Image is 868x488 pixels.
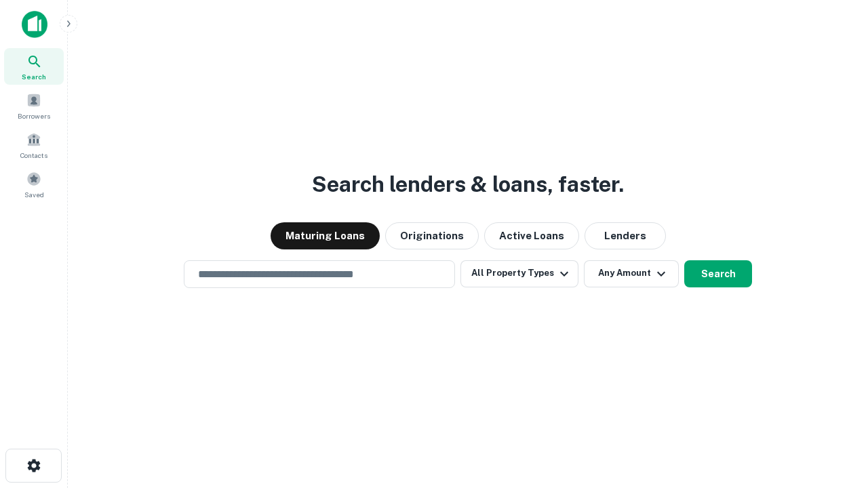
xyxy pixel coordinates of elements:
[460,260,578,287] button: All Property Types
[24,189,44,200] span: Saved
[585,222,666,249] button: Lenders
[22,71,46,82] span: Search
[385,222,479,249] button: Originations
[584,260,679,287] button: Any Amount
[4,48,64,85] a: Search
[684,260,752,287] button: Search
[4,166,64,203] a: Saved
[271,222,380,249] button: Maturing Loans
[312,168,624,201] h3: Search lenders & loans, faster.
[4,87,64,124] a: Borrowers
[22,11,47,38] img: capitalize-icon.png
[20,150,47,161] span: Contacts
[4,127,64,163] a: Contacts
[18,110,50,121] span: Borrowers
[484,222,579,249] button: Active Loans
[800,380,868,445] iframe: Chat Widget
